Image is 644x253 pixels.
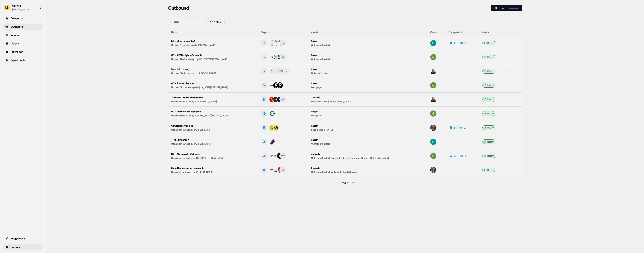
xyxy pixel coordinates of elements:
[482,139,495,144] div: Ready
[465,154,466,158] div: 3
[454,126,455,130] div: 1
[5,25,40,29] div: Outbound
[479,28,507,36] th: Status
[282,168,284,172] div: + 1
[286,70,288,73] div: + 1
[311,43,424,47] div: Outreach (Starter)
[342,181,348,184] div: Page 1
[311,156,424,160] div: Outreach (Starter), Outreach (Starter), Outreach (Starter), Outreach (Starter)
[311,110,424,114] div: 1 asset
[3,49,43,55] a: Go to attribution
[430,68,436,74] img: Geneviève
[430,40,436,46] img: David
[171,100,255,103] div: Updated 48 minutes ago by [PERSON_NAME]
[430,139,436,145] img: David
[311,128,424,132] div: Post-demo follow-up
[454,41,456,45] div: 2
[482,168,495,172] div: Ready
[482,83,495,88] div: Ready
[171,67,255,71] div: ZoomInfo 1:many
[258,28,308,36] th: Targets
[482,69,495,74] div: Ready
[464,126,466,130] div: 2
[311,100,424,103] div: LinkedIn Square, [GEOGRAPHIC_DATA]
[282,55,284,59] div: + 1
[311,82,424,85] div: 1 asset
[3,32,43,38] a: Go to Inbound
[171,96,255,99] div: ZoomInfo Ads for Presentation
[308,28,427,36] th: Assets
[171,166,255,170] div: Sana Commerce key accounts
[311,96,424,99] div: 2 assets
[465,41,466,45] div: 2
[12,8,29,11] div: [PERSON_NAME]
[311,124,424,128] div: 1 asset
[491,5,522,11] button: New experience
[171,53,255,57] div: GC - ABM Insights Outreach
[3,57,43,63] a: Go to experiments
[311,57,424,61] div: Outreach (Starter)
[454,154,456,158] div: 2
[171,82,255,85] div: GC - Events playbook
[171,71,255,75] div: Updated 21 minutes ago by [PERSON_NAME]
[482,111,495,116] div: Ready
[311,71,424,75] div: LinkedIn Square
[168,5,189,11] h3: Outbound
[430,153,436,159] img: Georgia
[3,235,43,242] a: Go to integrations
[427,28,446,36] th: Owner
[311,138,424,142] div: 1 asset
[282,98,284,101] div: + 1
[12,4,29,8] div: Userled
[171,114,255,118] div: Updated 49 minutes ago by [US_STATE][PERSON_NAME]
[5,33,40,37] div: Inbound
[171,39,255,43] div: Microsites outreach v2
[3,24,43,30] a: Go to outbound experience
[168,28,258,36] th: Name
[482,41,495,45] div: Ready
[171,156,255,160] div: Updated 2 hours ago by [US_STATE][PERSON_NAME]
[171,138,255,142] div: Tofu comparison
[311,114,424,118] div: Web page
[3,244,43,250] a: Go to integrations
[5,50,40,54] div: Attribution
[311,142,424,146] div: Outreach (Starter)
[311,166,424,170] div: 3 assets
[171,152,255,156] div: GC - No LinkedIn Outreach
[281,154,285,158] div: + 90
[482,97,495,102] div: Ready
[275,70,281,73] div: FinTech
[279,70,283,73] div: SAAS
[5,237,40,240] div: Integrations
[208,19,225,25] button: 0 Filters
[3,3,43,12] button: Userled[PERSON_NAME]
[311,67,424,71] div: 1 asset
[311,170,424,174] div: Outreach (Starter), Webinar, LinkedIn Square
[482,154,495,158] div: Ready
[281,41,284,45] div: + 15
[311,53,424,57] div: 1 asset
[482,55,495,59] div: Ready
[482,125,495,130] div: Ready
[3,15,43,21] a: Go to prospects
[171,43,255,47] div: Updated 9 minutes ago by [PERSON_NAME]
[5,245,40,249] div: Settings
[171,170,255,174] div: Updated 3 hours ago by [PERSON_NAME]
[430,82,436,88] img: Georgia
[5,58,40,62] div: Experiments
[430,96,436,102] img: Geneviève
[430,54,436,60] img: Georgia
[171,57,255,61] div: Updated 14 minutes ago by [US_STATE][PERSON_NAME]
[271,70,279,73] div: Consulting
[3,40,43,46] a: Go to templates
[5,16,40,20] div: Prospects
[430,110,436,117] img: Georgia
[311,86,424,89] div: Web page
[171,142,255,146] div: Updated 1 hour ago by [PERSON_NAME]
[5,42,40,45] div: Library
[430,167,436,173] img: Charlotte
[171,124,255,128] div: GoCardless Cookies
[171,128,255,132] div: Updated 1 hour ago by [PERSON_NAME]
[430,125,436,131] img: Charlotte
